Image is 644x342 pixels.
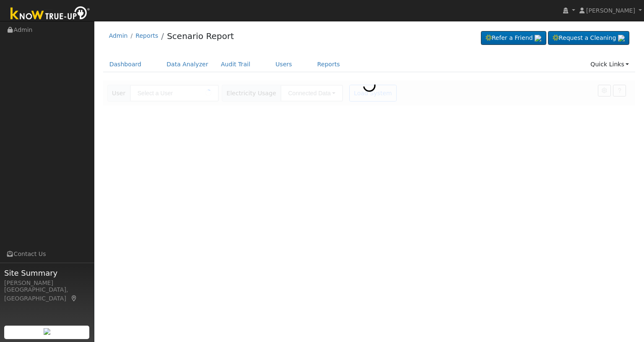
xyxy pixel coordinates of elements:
img: Know True-Up [6,5,94,23]
a: Reports [311,57,346,72]
a: Quick Links [584,57,635,72]
a: Request a Cleaning [548,31,629,45]
a: Audit Trail [215,57,257,72]
img: retrieve [618,35,625,42]
a: Reports [135,32,158,39]
a: Admin [109,32,128,39]
a: Scenario Report [167,31,234,41]
img: retrieve [535,35,541,42]
div: [PERSON_NAME] [4,279,90,287]
span: Site Summary [4,267,90,279]
div: [GEOGRAPHIC_DATA], [GEOGRAPHIC_DATA] [4,285,90,303]
a: Refer a Friend [481,31,546,45]
img: retrieve [44,328,50,335]
a: Map [70,295,78,302]
span: [PERSON_NAME] [586,7,635,14]
a: Users [269,57,299,72]
a: Data Analyzer [160,57,215,72]
a: Dashboard [103,57,148,72]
